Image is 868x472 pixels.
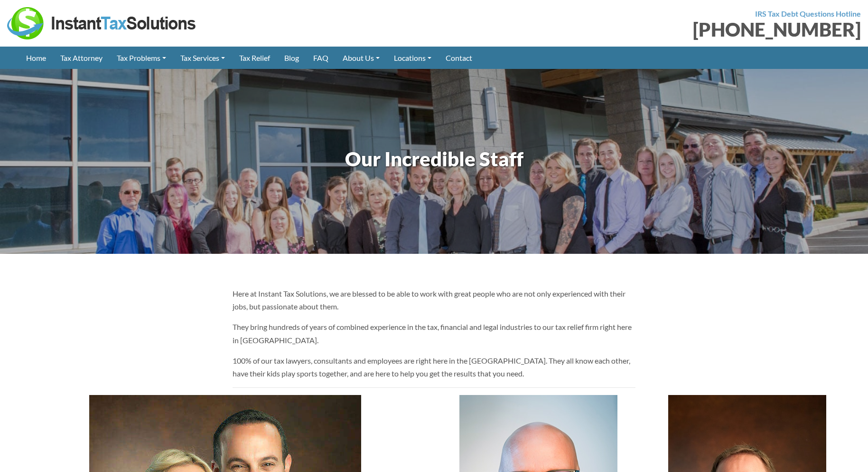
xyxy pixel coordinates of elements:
a: Locations [387,47,439,69]
a: FAQ [306,47,336,69]
a: Blog [277,47,306,69]
p: Here at Instant Tax Solutions, we are blessed to be able to work with great people who are not on... [233,287,636,313]
h1: Our Incredible Staff [24,145,844,173]
a: Home [19,47,53,69]
p: They bring hundreds of years of combined experience in the tax, financial and legal industries to... [233,320,636,346]
img: Instant Tax Solutions Logo [7,7,197,39]
a: Tax Problems [110,47,173,69]
div: [PHONE_NUMBER] [441,20,861,39]
a: About Us [336,47,387,69]
a: Contact [439,47,479,69]
a: Tax Services [173,47,232,69]
a: Instant Tax Solutions Logo [7,18,197,27]
a: Tax Attorney [53,47,110,69]
p: 100% of our tax lawyers, consultants and employees are right here in the [GEOGRAPHIC_DATA]. They ... [233,354,636,380]
a: Tax Relief [232,47,277,69]
strong: IRS Tax Debt Questions Hotline [755,9,861,18]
